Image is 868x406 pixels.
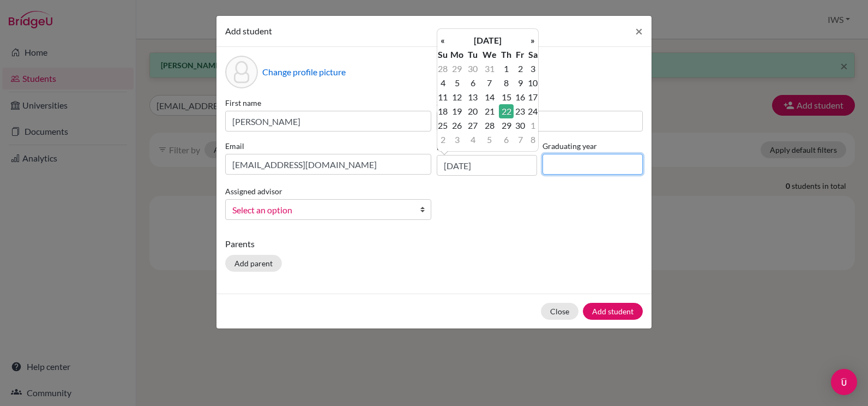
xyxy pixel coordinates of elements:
td: 20 [466,104,480,118]
th: Su [437,47,448,62]
div: Open Intercom Messenger [831,369,857,395]
td: 17 [527,90,538,104]
td: 26 [448,118,466,133]
th: » [527,33,538,47]
td: 16 [514,90,527,104]
td: 27 [466,118,480,133]
td: 3 [527,62,538,76]
td: 22 [499,104,513,118]
span: Add student [225,26,272,36]
td: 29 [499,118,513,133]
button: Add student [583,303,643,320]
td: 31 [480,62,499,76]
td: 1 [527,118,538,133]
label: Email [225,140,431,152]
td: 30 [514,118,527,133]
td: 5 [480,133,499,147]
td: 19 [448,104,466,118]
td: 23 [514,104,527,118]
th: Tu [466,47,480,62]
td: 14 [480,90,499,104]
th: We [480,47,499,62]
td: 28 [437,62,448,76]
button: Add parent [225,255,282,272]
td: 11 [437,90,448,104]
td: 4 [466,133,480,147]
td: 6 [499,133,513,147]
td: 6 [466,76,480,90]
td: 7 [514,133,527,147]
td: 8 [527,133,538,147]
td: 29 [448,62,466,76]
div: Profile picture [225,56,258,88]
td: 18 [437,104,448,118]
td: 2 [437,133,448,147]
p: Parents [225,237,643,250]
td: 25 [437,118,448,133]
td: 5 [448,76,466,90]
span: Select an option [232,203,410,217]
td: 30 [466,62,480,76]
td: 21 [480,104,499,118]
th: Fr [514,47,527,62]
td: 13 [466,90,480,104]
td: 2 [514,62,527,76]
button: Close [626,16,652,46]
td: 12 [448,90,466,104]
td: 28 [480,118,499,133]
th: [DATE] [448,33,527,47]
td: 9 [514,76,527,90]
td: 10 [527,76,538,90]
label: Surname [437,97,643,109]
input: dd/mm/yyyy [437,155,537,176]
td: 24 [527,104,538,118]
th: Mo [448,47,466,62]
td: 7 [480,76,499,90]
label: Graduating year [542,140,643,152]
label: First name [225,97,431,109]
th: Th [499,47,513,62]
td: 4 [437,76,448,90]
td: 1 [499,62,513,76]
td: 15 [499,90,513,104]
span: × [635,23,643,39]
button: Close [541,303,578,320]
th: « [437,33,448,47]
th: Sa [527,47,538,62]
td: 3 [448,133,466,147]
td: 8 [499,76,513,90]
label: Assigned advisor [225,186,282,197]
